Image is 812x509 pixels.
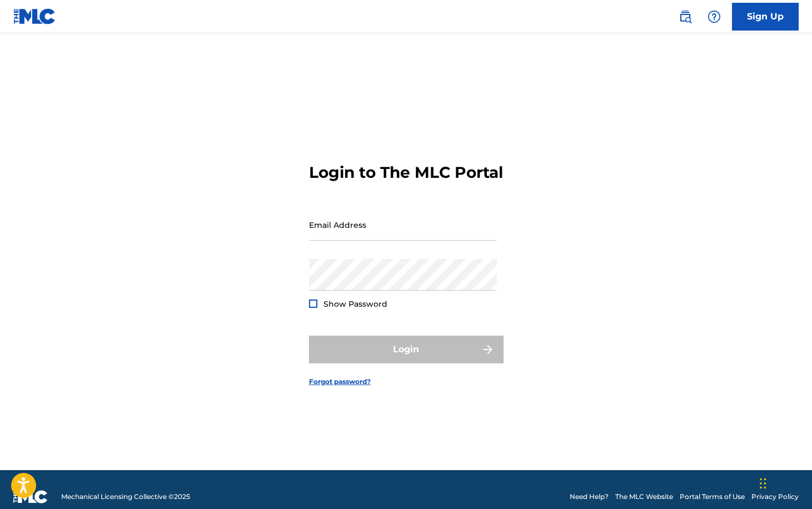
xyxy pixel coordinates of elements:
[751,492,799,502] a: Privacy Policy
[703,6,725,28] div: Help
[13,490,48,503] img: logo
[708,10,721,23] img: help
[760,467,766,500] div: Drag
[756,456,812,509] iframe: Chat Widget
[615,492,673,502] a: The MLC Website
[309,377,371,387] a: Forgot password?
[680,492,745,502] a: Portal Terms of Use
[309,163,503,182] h3: Login to The MLC Portal
[732,3,799,31] a: Sign Up
[679,10,692,23] img: search
[61,492,190,502] span: Mechanical Licensing Collective © 2025
[674,6,696,28] a: Public Search
[570,492,609,502] a: Need Help?
[323,299,387,309] span: Show Password
[13,8,56,24] img: MLC Logo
